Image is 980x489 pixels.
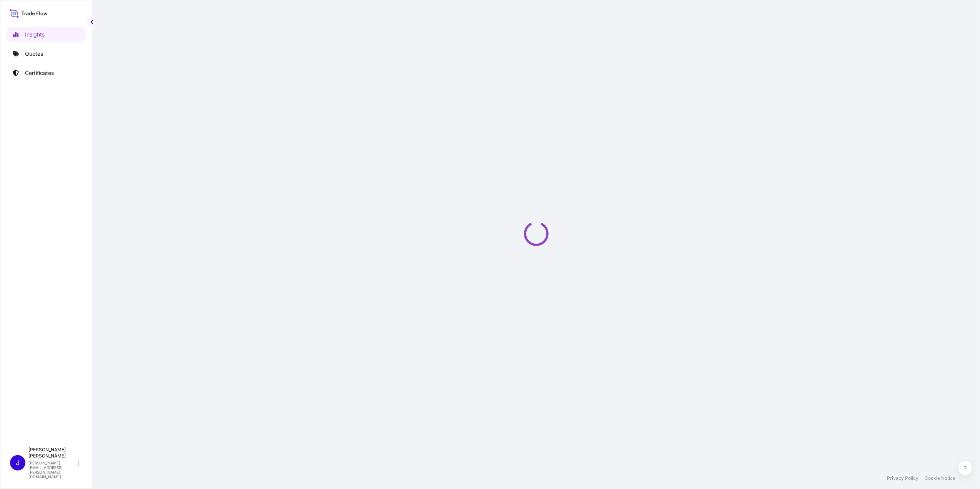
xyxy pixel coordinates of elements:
[28,447,76,459] p: [PERSON_NAME] [PERSON_NAME]
[28,461,76,479] p: [PERSON_NAME][EMAIL_ADDRESS][PERSON_NAME][DOMAIN_NAME]
[7,65,86,81] a: Certificates
[7,46,86,62] a: Quotes
[7,27,86,42] a: Insights
[925,475,955,481] a: Cookie Notice
[25,69,54,77] p: Certificates
[887,475,918,481] a: Privacy Policy
[25,31,45,38] p: Insights
[16,459,20,467] span: J
[25,50,43,58] p: Quotes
